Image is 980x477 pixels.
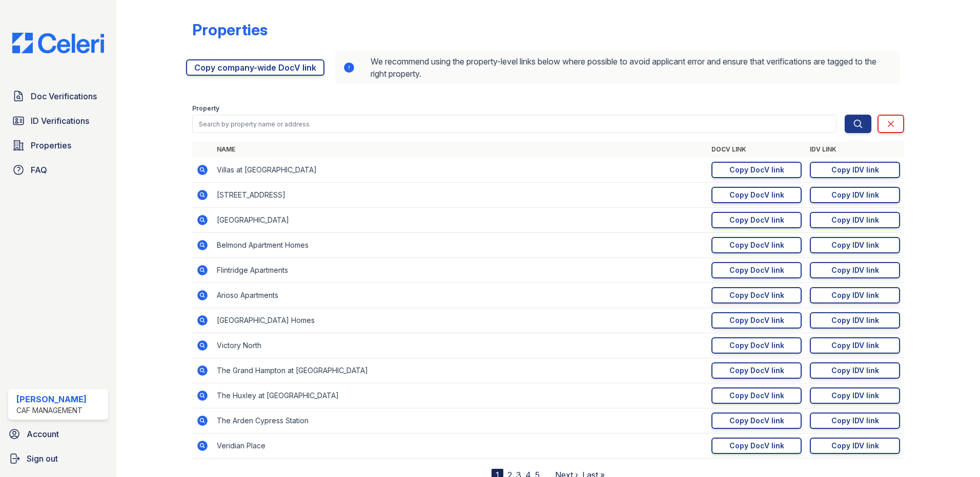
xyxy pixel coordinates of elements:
[810,187,900,203] a: Copy IDV link
[213,383,707,408] td: The Huxley at [GEOGRAPHIC_DATA]
[711,287,802,303] a: Copy DocV link
[213,433,707,459] td: Veridian Place
[31,115,89,127] span: ID Verifications
[831,340,879,351] div: Copy IDV link
[729,315,784,326] div: Copy DocV link
[213,208,707,233] td: [GEOGRAPHIC_DATA]
[831,165,879,175] div: Copy IDV link
[711,337,802,354] a: Copy DocV link
[810,237,900,253] a: Copy IDV link
[729,265,784,275] div: Copy DocV link
[8,135,108,156] a: Properties
[213,233,707,258] td: Belmond Apartment Homes
[831,265,879,275] div: Copy IDV link
[213,183,707,208] td: [STREET_ADDRESS]
[213,333,707,358] td: Victory North
[8,160,108,180] a: FAQ
[27,452,58,465] span: Sign out
[16,393,87,405] div: [PERSON_NAME]
[213,258,707,283] td: Flintridge Apartments
[4,448,112,469] a: Sign out
[831,365,879,376] div: Copy IDV link
[729,441,784,451] div: Copy DocV link
[806,141,904,158] th: IDV Link
[810,438,900,454] a: Copy IDV link
[4,424,112,444] a: Account
[186,59,324,76] a: Copy company-wide DocV link
[192,104,219,113] label: Property
[27,428,59,440] span: Account
[831,391,879,401] div: Copy IDV link
[711,262,802,278] a: Copy DocV link
[831,416,879,426] div: Copy IDV link
[729,165,784,175] div: Copy DocV link
[729,190,784,200] div: Copy DocV link
[711,362,802,379] a: Copy DocV link
[192,115,836,133] input: Search by property name or address
[810,262,900,278] a: Copy IDV link
[810,162,900,178] a: Copy IDV link
[831,190,879,200] div: Copy IDV link
[729,416,784,426] div: Copy DocV link
[810,287,900,303] a: Copy IDV link
[8,111,108,131] a: ID Verifications
[707,141,806,158] th: DocV Link
[711,438,802,454] a: Copy DocV link
[810,362,900,379] a: Copy IDV link
[810,312,900,329] a: Copy IDV link
[729,391,784,401] div: Copy DocV link
[711,237,802,253] a: Copy DocV link
[31,90,97,102] span: Doc Verifications
[213,308,707,333] td: [GEOGRAPHIC_DATA] Homes
[810,337,900,354] a: Copy IDV link
[729,365,784,376] div: Copy DocV link
[4,33,112,53] img: CE_Logo_Blue-a8612792a0a2168367f1c8372b55b34899dd931a85d93a1a3d3e32e68fde9ad4.png
[810,387,900,404] a: Copy IDV link
[8,86,108,106] a: Doc Verifications
[831,315,879,326] div: Copy IDV link
[335,51,900,84] div: We recommend using the property-level links below where possible to avoid applicant error and ens...
[810,413,900,429] a: Copy IDV link
[31,164,47,176] span: FAQ
[213,408,707,433] td: The Arden Cypress Station
[16,405,87,416] div: CAF Management
[831,240,879,250] div: Copy IDV link
[711,387,802,404] a: Copy DocV link
[810,212,900,228] a: Copy IDV link
[729,290,784,300] div: Copy DocV link
[31,139,71,151] span: Properties
[831,441,879,451] div: Copy IDV link
[192,20,268,39] div: Properties
[213,141,707,158] th: Name
[711,212,802,228] a: Copy DocV link
[831,215,879,225] div: Copy IDV link
[711,187,802,203] a: Copy DocV link
[213,283,707,308] td: Arioso Apartments
[729,240,784,250] div: Copy DocV link
[213,358,707,383] td: The Grand Hampton at [GEOGRAPHIC_DATA]
[711,162,802,178] a: Copy DocV link
[213,158,707,183] td: Villas at [GEOGRAPHIC_DATA]
[729,215,784,225] div: Copy DocV link
[711,312,802,329] a: Copy DocV link
[711,413,802,429] a: Copy DocV link
[729,340,784,351] div: Copy DocV link
[831,290,879,300] div: Copy IDV link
